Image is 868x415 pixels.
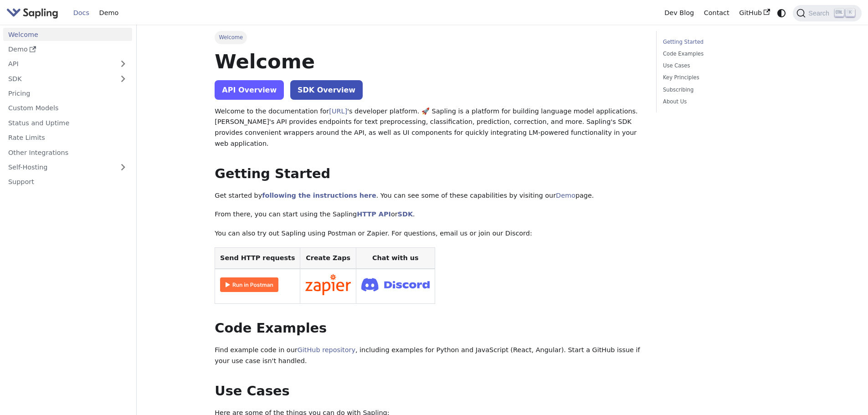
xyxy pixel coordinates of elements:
[215,80,284,100] a: API Overview
[290,80,363,100] a: SDK Overview
[215,190,643,201] p: Get started by . You can see some of these capabilities by visiting our page.
[215,31,643,44] nav: Breadcrumbs
[659,6,699,20] a: Dev Blog
[215,166,643,182] h2: Getting Started
[398,210,413,218] a: SDK
[215,31,247,44] span: Welcome
[3,146,132,159] a: Other Integrations
[3,161,132,174] a: Self-Hosting
[215,209,643,220] p: From there, you can start using the Sapling or .
[215,320,643,337] h2: Code Examples
[114,72,132,85] button: Expand sidebar category 'SDK'
[215,247,300,269] th: Send HTTP requests
[68,6,94,20] a: Docs
[215,228,643,239] p: You can also try out Sapling using Postman or Zapier. For questions, email us or join our Discord:
[846,9,855,17] kbd: K
[663,50,786,58] a: Code Examples
[3,87,132,100] a: Pricing
[262,192,376,199] a: following the instructions here
[298,346,355,354] a: GitHub repository
[793,5,861,21] button: Search (Ctrl+K)
[6,6,58,20] img: Sapling.ai
[215,383,643,400] h2: Use Cases
[3,131,132,144] a: Rate Limits
[734,6,775,20] a: GitHub
[215,345,643,367] p: Find example code in our , including examples for Python and JavaScript (React, Angular). Start a...
[215,106,643,149] p: Welcome to the documentation for 's developer platform. 🚀 Sapling is a platform for building lang...
[3,43,132,56] a: Demo
[3,28,132,41] a: Welcome
[663,73,786,82] a: Key Principles
[663,97,786,106] a: About Us
[114,57,132,71] button: Expand sidebar category 'API'
[215,49,643,74] h1: Welcome
[663,86,786,94] a: Subscribing
[3,72,114,85] a: SDK
[663,61,786,70] a: Use Cases
[775,6,788,20] button: Switch between dark and light mode (currently system mode)
[3,102,132,115] a: Custom Models
[305,274,351,295] img: Connect in Zapier
[300,247,356,269] th: Create Zaps
[663,38,786,46] a: Getting Started
[220,277,278,292] img: Run in Postman
[356,247,435,269] th: Chat with us
[6,6,62,20] a: Sapling.ai
[699,6,734,20] a: Contact
[806,10,835,17] span: Search
[329,108,347,115] a: [URL]
[361,275,430,294] img: Join Discord
[556,192,575,199] a: Demo
[94,6,123,20] a: Demo
[357,210,391,218] a: HTTP API
[3,57,114,71] a: API
[3,175,132,189] a: Support
[3,116,132,129] a: Status and Uptime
